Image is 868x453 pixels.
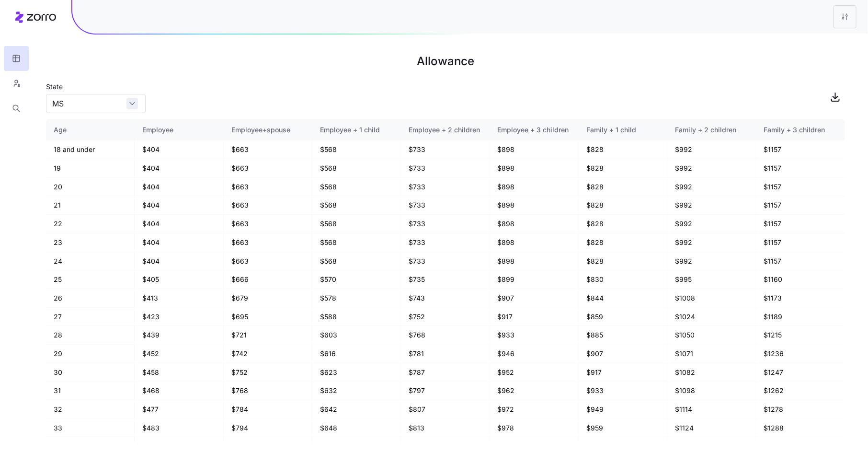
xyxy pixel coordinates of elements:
[224,159,312,178] td: $663
[675,125,748,135] div: Family + 2 children
[586,125,659,135] div: Family + 1 child
[224,233,312,252] td: $663
[756,400,845,419] td: $1278
[579,233,667,252] td: $828
[756,140,845,159] td: $1157
[135,326,223,345] td: $439
[46,140,135,159] td: 18 and under
[579,289,667,308] td: $844
[579,215,667,233] td: $828
[756,215,845,233] td: $1157
[490,363,579,382] td: $952
[46,326,135,345] td: 28
[401,178,490,197] td: $733
[756,345,845,363] td: $1236
[46,50,845,73] h1: Allowance
[224,419,312,438] td: $794
[667,140,756,159] td: $992
[401,289,490,308] td: $743
[667,252,756,271] td: $992
[490,252,579,271] td: $898
[401,326,490,345] td: $768
[135,382,223,400] td: $468
[224,308,312,326] td: $695
[490,270,579,289] td: $899
[667,159,756,178] td: $992
[135,289,223,308] td: $413
[46,159,135,178] td: 19
[764,125,837,135] div: Family + 3 children
[667,178,756,197] td: $992
[224,252,312,271] td: $663
[401,215,490,233] td: $733
[579,419,667,438] td: $959
[231,125,304,135] div: Employee+spouse
[312,215,401,233] td: $568
[756,270,845,289] td: $1160
[579,400,667,419] td: $949
[135,178,223,197] td: $404
[490,215,579,233] td: $898
[224,345,312,363] td: $742
[312,270,401,289] td: $570
[667,345,756,363] td: $1071
[312,196,401,215] td: $568
[756,363,845,382] td: $1247
[135,363,223,382] td: $458
[409,125,481,135] div: Employee + 2 children
[490,178,579,197] td: $898
[401,252,490,271] td: $733
[498,125,571,135] div: Employee + 3 children
[667,400,756,419] td: $1114
[312,289,401,308] td: $578
[224,326,312,345] td: $721
[135,159,223,178] td: $404
[756,289,845,308] td: $1173
[224,178,312,197] td: $663
[224,196,312,215] td: $663
[756,419,845,438] td: $1288
[579,252,667,271] td: $828
[401,345,490,363] td: $781
[135,419,223,438] td: $483
[135,252,223,271] td: $404
[46,81,63,92] label: State
[46,289,135,308] td: 26
[312,252,401,271] td: $568
[312,159,401,178] td: $568
[579,270,667,289] td: $830
[401,382,490,400] td: $797
[756,178,845,197] td: $1157
[490,159,579,178] td: $898
[46,215,135,233] td: 22
[579,308,667,326] td: $859
[312,345,401,363] td: $616
[756,233,845,252] td: $1157
[46,308,135,326] td: 27
[579,140,667,159] td: $828
[312,178,401,197] td: $568
[490,233,579,252] td: $898
[756,382,845,400] td: $1262
[224,289,312,308] td: $679
[490,308,579,326] td: $917
[312,363,401,382] td: $623
[224,363,312,382] td: $752
[46,400,135,419] td: 32
[401,308,490,326] td: $752
[667,363,756,382] td: $1082
[401,233,490,252] td: $733
[312,326,401,345] td: $603
[667,270,756,289] td: $995
[401,400,490,419] td: $807
[490,326,579,345] td: $933
[312,308,401,326] td: $588
[490,419,579,438] td: $978
[667,215,756,233] td: $992
[490,289,579,308] td: $907
[135,215,223,233] td: $404
[579,382,667,400] td: $933
[312,382,401,400] td: $632
[401,419,490,438] td: $813
[490,345,579,363] td: $946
